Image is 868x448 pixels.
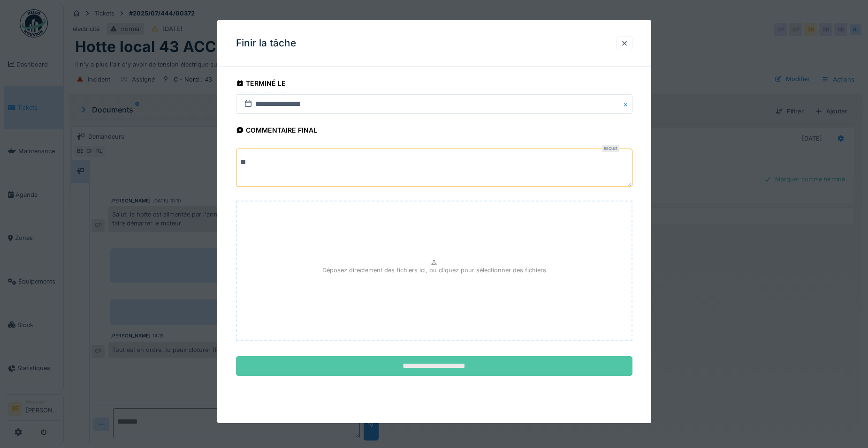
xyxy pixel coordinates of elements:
[602,145,619,152] div: Requis
[236,76,286,92] div: Terminé le
[236,123,318,139] div: Commentaire final
[322,266,546,275] p: Déposez directement des fichiers ici, ou cliquez pour sélectionner des fichiers
[236,37,296,49] h3: Finir la tâche
[622,94,632,114] button: Close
